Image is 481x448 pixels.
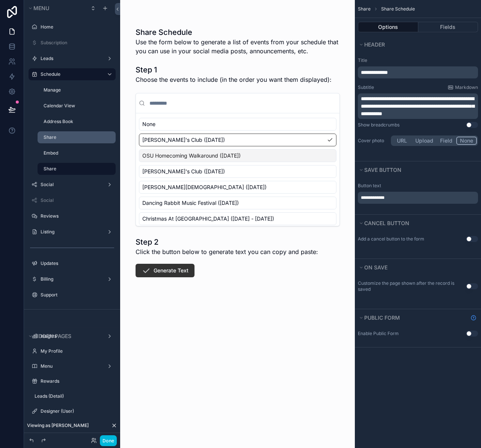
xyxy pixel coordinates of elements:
button: Fields [418,22,478,32]
div: None [139,118,336,131]
div: Enable Public Form [358,331,399,337]
label: Listing [41,229,101,235]
div: scrollable content [358,192,478,204]
label: My Profile [41,348,111,354]
button: Header [358,39,473,50]
span: Menu [33,5,49,11]
label: Cover photo [358,138,388,144]
button: On save [358,262,473,273]
span: Viewing as [PERSON_NAME] [27,422,89,428]
label: Button text [358,183,381,189]
button: Public form [358,313,467,323]
svg: Show help information [470,315,476,321]
label: Schedule [41,71,101,77]
span: Cancel button [364,220,409,226]
span: Markdown [455,84,478,90]
label: Manage [44,87,111,93]
span: On save [364,264,388,271]
span: Dancing Rabbit Music Festival ([DATE]) [142,199,239,207]
button: Save button [358,165,473,175]
button: Hidden pages [27,331,113,341]
span: [PERSON_NAME][DEMOGRAPHIC_DATA] ([DATE]) [142,183,267,191]
span: [PERSON_NAME]'s Club ([DATE]) [142,168,225,175]
label: Social [41,197,111,203]
button: Generate Text [136,264,195,277]
span: Click the button below to generate text you can copy and paste: [136,247,318,256]
button: URL [392,137,412,145]
label: Customize the page shown after the record is saved [358,280,466,292]
label: Updates [41,260,111,266]
label: Support [41,292,111,298]
div: scrollable content [358,66,478,78]
span: Save button [364,167,401,173]
label: Leads [41,56,101,62]
label: Menu [41,363,101,369]
span: [PERSON_NAME]'s Club ([DATE]) [142,136,225,144]
span: Header [364,41,385,48]
label: Home [41,24,111,30]
div: Show breadcrumbs [358,122,400,128]
label: Leads (Detail) [35,393,111,399]
span: OSU Homecoming Walkaround ([DATE]) [142,152,241,159]
label: Subtitle [358,84,374,90]
button: Field [437,137,457,145]
button: None [456,137,477,145]
span: Choose the events to include (in the order you want them displayed): [136,75,332,84]
label: Embed [44,150,111,156]
label: Subscription [41,40,111,46]
label: Billing [41,276,101,282]
h1: Step 2 [136,237,318,247]
span: Public form [364,314,400,321]
h1: Share Schedule [136,27,340,38]
a: Markdown [448,84,478,90]
span: Share Schedule [381,6,415,12]
button: Done [100,435,117,446]
label: Share [44,134,111,140]
button: Options [358,22,418,32]
div: scrollable content [358,93,478,119]
button: Cancel button [358,218,473,229]
label: Add a cancel button to the form [358,236,424,242]
label: Designer (User) [41,408,111,414]
button: Menu [27,3,86,14]
label: Title [358,57,478,63]
label: Address Book [44,119,111,125]
label: Insights [41,333,101,339]
span: Share [358,6,371,12]
label: Rewards [41,378,111,384]
span: Christmas At [GEOGRAPHIC_DATA] ([DATE] - [DATE]) [142,215,274,222]
h1: Step 1 [136,65,332,75]
label: Calendar View [44,103,111,109]
div: Suggestions [136,113,339,226]
label: Social [41,182,101,188]
button: Upload [412,137,437,145]
span: Use the form below to generate a list of events from your schedule that you can use in your socia... [136,38,340,56]
label: Reviews [41,213,111,219]
label: Share [44,166,111,172]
